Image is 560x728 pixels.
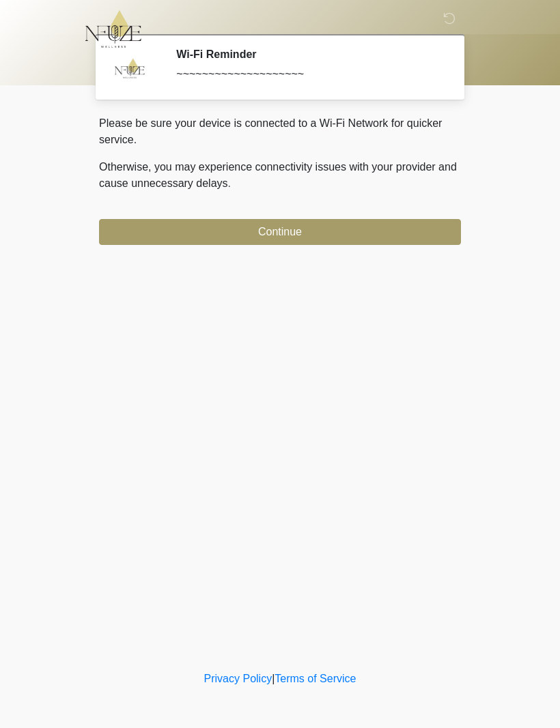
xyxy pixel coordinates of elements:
[272,673,275,684] a: |
[99,115,461,148] p: Please be sure your device is connected to a Wi-Fi Network for quicker service.
[99,219,461,245] button: Continue
[109,48,150,89] img: Agent Avatar
[176,66,440,83] div: ~~~~~~~~~~~~~~~~~~~~
[228,177,231,189] span: .
[275,673,356,684] a: Terms of Service
[85,10,141,48] img: NFuze Wellness Logo
[99,159,461,192] p: Otherwise, you may experience connectivity issues with your provider and cause unnecessary delays
[204,673,272,684] a: Privacy Policy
